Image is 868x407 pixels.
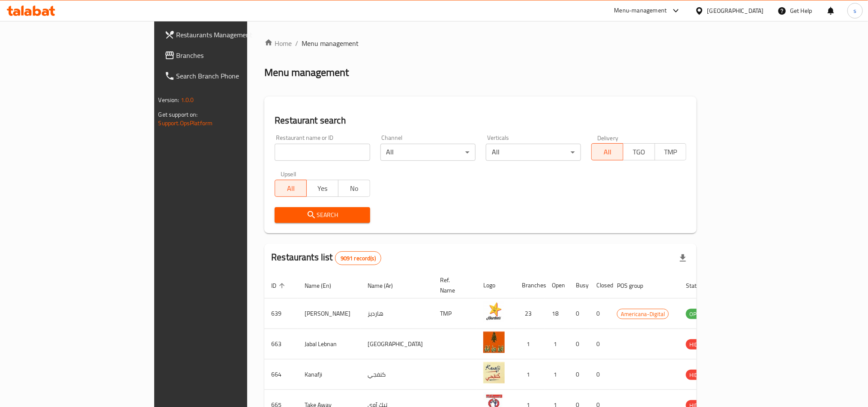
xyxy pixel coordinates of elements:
[483,362,505,383] img: Kanafji
[361,329,433,359] td: [GEOGRAPHIC_DATA]
[275,144,370,161] input: Search for restaurant name or ID..
[275,180,307,197] button: All
[335,254,381,262] span: 9091 record(s)
[614,6,667,16] div: Menu-management
[590,298,610,329] td: 0
[545,272,569,298] th: Open
[158,66,299,86] a: Search Branch Phone
[281,171,296,177] label: Upsell
[515,272,545,298] th: Branches
[590,359,610,390] td: 0
[335,251,381,265] div: Total records count
[342,182,367,195] span: No
[627,146,652,158] span: TGO
[595,146,620,158] span: All
[545,298,569,329] td: 18
[686,309,707,319] span: OPEN
[177,71,292,81] span: Search Branch Phone
[545,329,569,359] td: 1
[590,329,610,359] td: 0
[483,301,505,323] img: Hardee's
[623,143,655,160] button: TGO
[181,94,194,106] span: 1.0.0
[361,298,433,329] td: هارديز
[338,180,370,197] button: No
[597,135,619,141] label: Delivery
[310,182,335,195] span: Yes
[686,309,707,319] div: OPEN
[298,329,361,359] td: Jabal Lebnan
[617,280,654,291] span: POS group
[433,298,476,329] td: TMP
[591,143,623,160] button: All
[515,298,545,329] td: 23
[476,272,515,298] th: Logo
[853,6,856,15] span: s
[569,272,590,298] th: Busy
[298,298,361,329] td: [PERSON_NAME]
[159,118,213,129] a: Support.OpsPlatform
[271,251,381,265] h2: Restaurants list
[707,6,764,15] div: [GEOGRAPHIC_DATA]
[686,339,712,350] div: HIDDEN
[158,45,299,66] a: Branches
[590,272,610,298] th: Closed
[298,359,361,390] td: Kanafji
[159,109,198,120] span: Get support on:
[302,38,359,48] span: Menu management
[275,114,686,127] h2: Restaurant search
[515,359,545,390] td: 1
[686,340,712,350] span: HIDDEN
[177,30,292,40] span: Restaurants Management
[264,66,349,79] h2: Menu management
[278,182,303,195] span: All
[440,275,466,295] span: Ref. Name
[655,143,687,160] button: TMP
[515,329,545,359] td: 1
[486,144,581,161] div: All
[159,94,180,106] span: Version:
[686,370,712,380] span: HIDDEN
[305,280,342,291] span: Name (En)
[569,359,590,390] td: 0
[158,24,299,45] a: Restaurants Management
[264,38,697,48] nav: breadcrumb
[569,298,590,329] td: 0
[658,146,683,158] span: TMP
[686,280,714,291] span: Status
[306,180,338,197] button: Yes
[617,309,668,319] span: Americana-Digital
[545,359,569,390] td: 1
[275,207,370,223] button: Search
[368,280,404,291] span: Name (Ar)
[686,370,712,380] div: HIDDEN
[361,359,433,390] td: كنفجي
[569,329,590,359] td: 0
[673,248,693,268] div: Export file
[483,332,505,353] img: Jabal Lebnan
[281,210,363,220] span: Search
[271,280,287,291] span: ID
[177,50,292,60] span: Branches
[380,144,476,161] div: All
